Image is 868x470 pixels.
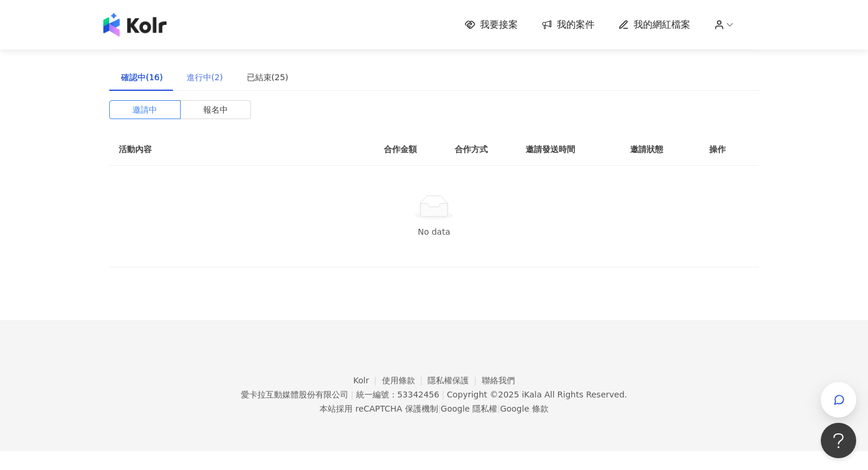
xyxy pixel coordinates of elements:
span: 我的網紅檔案 [634,18,690,31]
a: Google 隱私權 [440,404,497,413]
a: 使用條款 [382,376,428,385]
a: 聯絡我們 [482,376,515,385]
span: | [438,404,441,413]
span: | [497,404,500,413]
img: logo [103,13,167,37]
div: 已結束(25) [247,71,289,84]
a: 隱私權保護 [428,376,482,385]
div: No data [123,225,745,238]
th: 合作方式 [445,133,516,166]
a: 我的網紅檔案 [618,18,690,31]
th: 邀請發送時間 [516,133,621,166]
span: 報名中 [203,101,228,119]
th: 活動內容 [109,133,345,166]
th: 合作金額 [374,133,445,166]
div: 愛卡拉互動媒體股份有限公司 [241,390,348,399]
span: 我要接案 [480,18,518,31]
a: 我的案件 [541,18,595,31]
iframe: Help Scout Beacon - Open [821,423,856,458]
span: 邀請中 [132,101,157,119]
span: 本站採用 reCAPTCHA 保護機制 [319,402,548,416]
div: 確認中(16) [121,71,163,84]
th: 操作 [700,133,759,166]
div: 進行中(2) [187,71,223,84]
span: | [442,390,445,399]
span: | [351,390,354,399]
a: iKala [522,390,542,399]
span: 我的案件 [557,18,595,31]
a: Google 條款 [500,404,549,413]
a: Kolr [353,376,381,385]
th: 邀請狀態 [621,133,700,166]
a: 我要接案 [465,18,518,31]
div: 統一編號：53342456 [356,390,439,399]
div: Copyright © 2025 All Rights Reserved. [447,390,627,399]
